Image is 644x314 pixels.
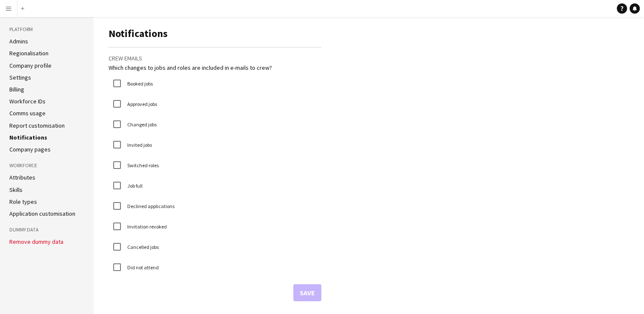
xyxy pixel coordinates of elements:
label: Booked jobs [126,80,153,87]
a: Billing [9,86,24,93]
a: Comms usage [9,109,46,117]
a: Workforce IDs [9,97,46,105]
a: Settings [9,74,31,81]
label: Did not attend [126,264,159,271]
a: Company pages [9,146,51,153]
label: Declined applications [126,203,175,209]
a: Application customisation [9,210,75,217]
h3: Workforce [9,162,84,169]
button: Remove dummy data [9,238,63,245]
label: Approved jobs [126,101,157,107]
a: Report customisation [9,122,65,129]
label: Changed jobs [126,121,157,128]
a: Role types [9,198,37,206]
label: Job full [126,183,143,189]
a: Attributes [9,174,35,181]
div: Which changes to jobs and roles are included in e-mails to crew? [109,64,321,71]
h3: Crew emails [109,54,321,62]
h3: Dummy Data [9,226,84,234]
label: Cancelled jobs [126,244,159,250]
a: Regionalisation [9,49,49,57]
a: Admins [9,37,28,45]
label: Invited jobs [126,142,152,148]
label: Switched roles [126,162,159,168]
label: Invitation revoked [126,223,167,230]
h1: Notifications [109,27,321,40]
a: Company profile [9,62,52,69]
h3: Platform [9,26,84,33]
a: Skills [9,186,23,194]
a: Notifications [9,134,47,141]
